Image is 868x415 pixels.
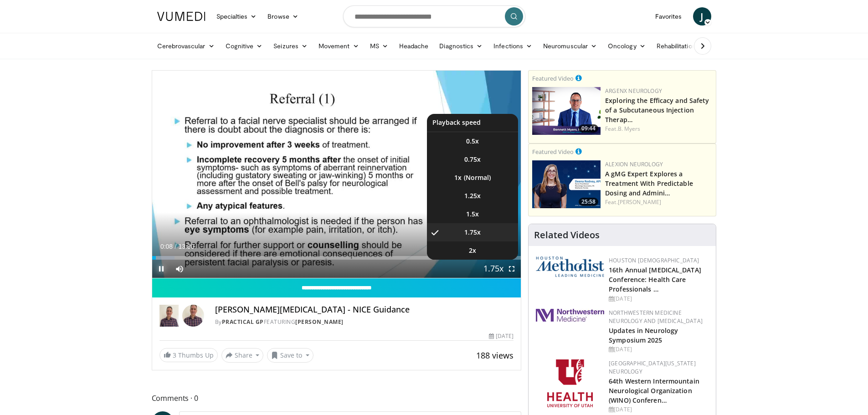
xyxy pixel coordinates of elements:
a: Cerebrovascular [152,37,220,55]
div: By FEATURING [215,318,514,326]
a: Seizures [268,37,313,55]
img: 2a462fb6-9365-492a-ac79-3166a6f924d8.png.150x105_q85_autocrop_double_scale_upscale_version-0.2.jpg [536,309,604,322]
button: Mute [170,260,189,278]
div: [DATE] [609,345,709,354]
button: Save to [267,348,313,363]
a: B. Myers [618,125,641,133]
img: c50ebd09-d0e6-423e-8ff9-52d136aa9f61.png.150x105_q85_crop-smart_upscale.png [532,87,601,135]
a: [GEOGRAPHIC_DATA][US_STATE] Neurology [609,359,696,375]
img: 5e4488cc-e109-4a4e-9fd9-73bb9237ee91.png.150x105_q85_autocrop_double_scale_upscale_version-0.2.png [536,256,604,277]
span: 1.75x [464,228,481,237]
span: 09:44 [579,124,598,133]
a: Rehabilitation [651,37,701,55]
span: 1x [454,173,462,182]
a: A gMG Expert Explores a Treatment With Predictable Dosing and Admini… [605,169,693,197]
button: Playback Rate [484,260,503,278]
a: Movement [313,37,365,55]
a: 64th Western Intermountain Neurological Organization (WINO) Conferen… [609,377,699,405]
span: 0.5x [466,137,479,146]
span: 0:08 [160,243,173,250]
img: VuMedi Logo [157,12,205,21]
small: Featured Video [532,74,574,82]
span: 1.25x [464,191,481,200]
a: J [693,7,711,26]
video-js: Video Player [152,71,521,278]
a: Browse [262,7,304,26]
img: Avatar [182,305,204,327]
a: MS [365,37,394,55]
small: Featured Video [532,148,574,156]
div: Feat. [605,125,712,133]
span: 1.5x [466,210,479,219]
a: 09:44 [532,87,601,135]
span: 3 [173,351,176,359]
a: 16th Annual [MEDICAL_DATA] Conference: Health Care Professionals … [609,266,701,293]
div: [DATE] [489,332,514,340]
span: 0.75x [464,155,481,164]
a: Practical GP [222,318,264,326]
div: Progress Bar [152,256,521,260]
a: [PERSON_NAME] [295,318,344,326]
div: [DATE] [609,295,709,303]
a: Favorites [650,7,688,26]
a: 3 Thumbs Up [159,348,218,362]
span: / [175,243,177,250]
a: Oncology [602,37,651,55]
span: 25:58 [579,198,598,206]
div: [DATE] [609,405,709,414]
a: Exploring the Efficacy and Safety of a Subcutaneous Injection Therap… [605,96,709,124]
a: Houston [DEMOGRAPHIC_DATA] [609,256,699,264]
button: Fullscreen [503,260,521,278]
a: Headache [394,37,434,55]
button: Share [221,348,264,363]
a: Diagnostics [434,37,488,55]
h4: [PERSON_NAME][MEDICAL_DATA] - NICE Guidance [215,305,514,315]
a: argenx Neurology [605,87,662,95]
a: Neuromuscular [538,37,602,55]
button: Pause [152,260,170,278]
img: 55ef5a72-a204-42b0-ba67-a2f597bcfd60.png.150x105_q85_crop-smart_upscale.png [532,160,601,208]
a: [PERSON_NAME] [618,198,661,206]
a: Specialties [211,7,262,26]
span: 188 views [476,350,514,361]
h4: Related Videos [534,230,600,241]
a: Cognitive [220,37,268,55]
input: Search topics, interventions [343,5,525,27]
a: Infections [488,37,538,55]
img: Practical GP [159,305,179,327]
a: Northwestern Medicine Neurology and [MEDICAL_DATA] [609,309,703,325]
a: Alexion Neurology [605,160,663,168]
span: Comments 0 [152,392,522,404]
img: f6362829-b0a3-407d-a044-59546adfd345.png.150x105_q85_autocrop_double_scale_upscale_version-0.2.png [547,359,593,407]
span: 2x [469,246,476,255]
a: Updates in Neurology Symposium 2025 [609,326,678,344]
a: 25:58 [532,160,601,208]
div: Feat. [605,198,712,206]
span: 13:30 [178,243,194,250]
